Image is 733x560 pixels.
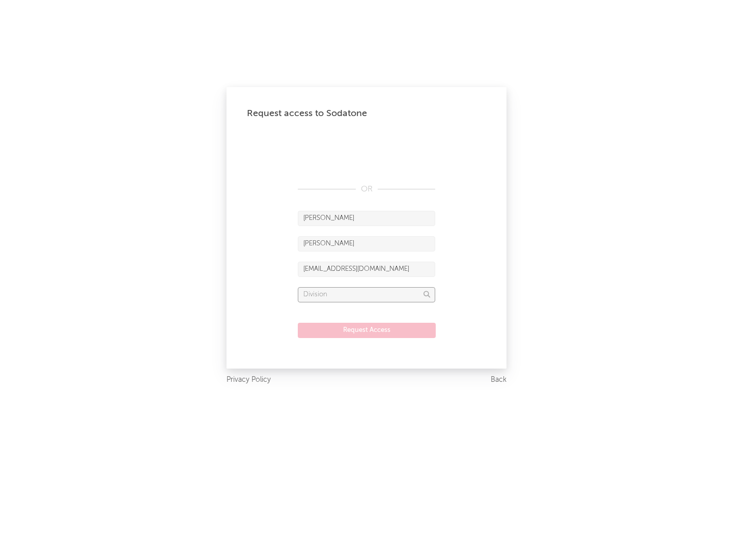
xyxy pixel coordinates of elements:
input: Division [298,287,435,302]
input: Email [298,262,435,277]
button: Request Access [298,323,436,338]
div: Request access to Sodatone [247,107,486,120]
a: Back [491,374,506,386]
input: First Name [298,211,435,226]
input: Last Name [298,236,435,251]
div: OR [298,183,435,195]
a: Privacy Policy [227,374,271,386]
